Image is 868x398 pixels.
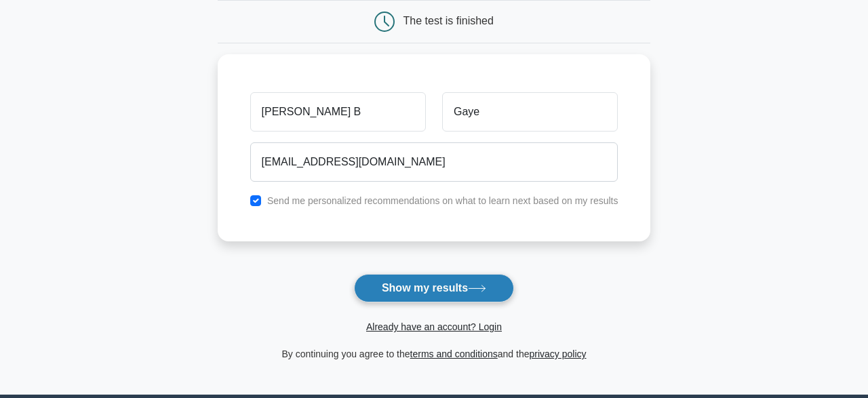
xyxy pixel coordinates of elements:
[366,321,502,332] a: Already have an account? Login
[267,195,618,206] label: Send me personalized recommendations on what to learn next based on my results
[530,349,587,359] a: privacy policy
[250,92,426,132] input: First name
[442,92,618,132] input: Last name
[210,346,659,362] div: By continuing you agree to the and the
[250,142,618,182] input: Email
[410,349,498,359] a: terms and conditions
[354,274,514,302] button: Show my results
[403,15,494,26] div: The test is finished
